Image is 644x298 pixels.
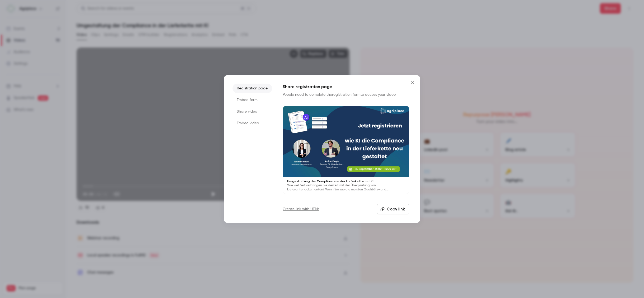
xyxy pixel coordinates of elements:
li: Registration page [233,84,272,93]
p: Umgestaltung der Compliance in der Lieferkette mit KI [287,179,405,183]
button: Copy link [377,204,409,214]
a: Create link with UTMs [283,206,319,212]
a: Umgestaltung der Compliance in der Lieferkette mit KIWie viel Zeit verbringen Sie derzeit mit der... [283,106,409,194]
li: Embed form [233,95,272,105]
p: People need to complete the to access your video [283,92,409,97]
li: Share video [233,107,272,116]
button: Close [407,77,418,88]
li: Embed video [233,118,272,128]
h1: Share registration page [283,84,409,90]
p: Wie viel Zeit verbringen Sie derzeit mit der Überprüfung von Lieferantendokumenten? Wenn Sie wie ... [287,183,405,192]
a: registration form [332,93,361,97]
